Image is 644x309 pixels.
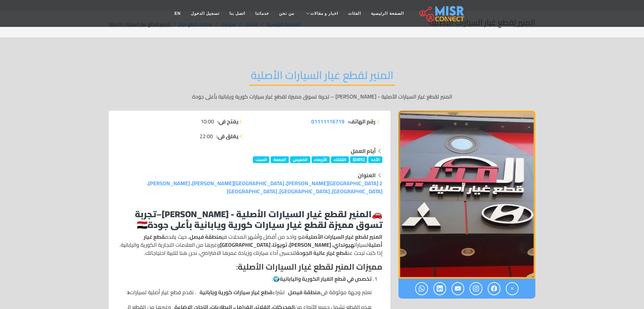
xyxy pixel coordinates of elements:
[366,7,409,20] a: الصفحة الرئيسية
[351,146,376,156] strong: أيام العمل
[216,132,238,140] strong: يغلق في:
[186,7,224,20] a: تسجيل الدخول
[162,206,372,222] strong: المنير لقطع غيار السيارات الأصلية - [PERSON_NAME]
[127,288,372,296] li: نعتبر وجهة موثوقة في لشراء . نقدم قطع غيار أصلية لسيارات ، ، ، ، وأكثر.
[135,206,382,233] strong: تجربة تسوق مميزة لقطع غيار سيارات كورية ويابانية بأعلى جودة
[350,156,367,163] span: [DATE]
[169,7,186,20] a: EN
[253,156,270,163] span: السبت
[348,117,375,125] strong: رقم الهاتف:
[343,7,366,20] a: الفئات
[312,156,330,163] span: الأربعاء
[190,232,222,242] strong: منطقة فيصل
[419,5,464,22] img: main.misr_connect
[398,111,535,279] img: المنير لقطع غيار السيارات الأصلية
[299,7,343,20] a: اخبار و مقالات
[311,116,344,126] span: 01111116719
[305,232,382,242] strong: المنير لقطع غيار السيارات الأصلية
[144,232,382,250] strong: قطع غيار أصلية
[220,240,354,250] strong: هيونداي، [PERSON_NAME]، تويوتا، [GEOGRAPHIC_DATA]
[271,156,289,163] span: الجمعة
[117,262,382,272] h4: :
[368,156,382,163] span: الأحد
[296,248,348,258] strong: قطع غيار عالية الجودة
[200,288,272,296] strong: قطع غيار سيارات كورية ويابانية
[238,259,382,274] strong: مميزات المنير لقطع غيار السيارات الأصلية
[224,7,250,20] a: اتصل بنا
[117,209,382,230] h3: 🚗 – 🇪🇬
[127,275,372,283] p: 🌍:
[290,156,310,163] span: الخميس
[249,69,395,86] h2: المنير لقطع غيار السيارات الأصلية
[200,132,213,140] span: 22:00
[398,111,535,279] div: 1 / 1
[250,7,274,20] a: خدماتنا
[358,170,376,180] strong: العنوان
[274,7,299,20] a: من نحن
[331,156,349,163] span: الثلاثاء
[147,178,382,196] a: 2 [GEOGRAPHIC_DATA][PERSON_NAME]، [GEOGRAPHIC_DATA][PERSON_NAME]، [PERSON_NAME]، [GEOGRAPHIC_DATA...
[109,92,535,101] p: المنير لقطع غيار السيارات الأصلية - [PERSON_NAME] – تجربة تسوق مميزة لقطع غيار سيارات كورية ويابا...
[280,274,372,284] strong: تخصص في قطع الغيار الكورية واليابانية
[117,233,382,257] p: هو واحد من أفضل وأشهر المحلات في ، حيث يقدم لسيارات وغيرها من العلامات التجارية الكورية والياباني...
[217,117,238,125] strong: يفتح في:
[201,117,214,125] span: 10:00
[109,21,179,28] li: المنير لقطع غيار السيارات الأصلية
[288,288,321,296] strong: منطقة فيصل
[310,10,338,16] span: اخبار و مقالات
[311,117,344,125] a: 01111116719
[429,18,535,28] h2: المنير لقطع غيار السيارات الأصلية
